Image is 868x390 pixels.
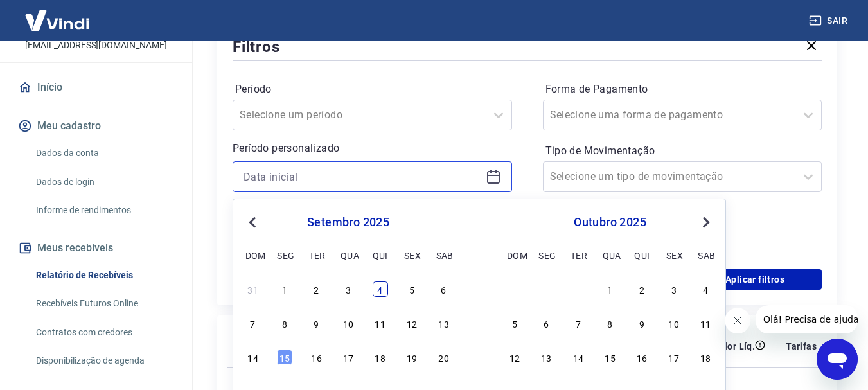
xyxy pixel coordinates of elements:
div: Choose segunda-feira, 13 de outubro de 2025 [538,350,554,365]
p: Período personalizado [233,141,512,156]
div: sex [404,247,420,263]
div: Choose sexta-feira, 5 de setembro de 2025 [404,281,420,297]
div: Choose domingo, 28 de setembro de 2025 [507,281,522,297]
a: Informe de rendimentos [31,197,177,224]
div: Choose sábado, 6 de setembro de 2025 [436,281,452,297]
div: setembro 2025 [244,215,453,230]
div: Choose sábado, 4 de outubro de 2025 [698,281,713,297]
div: sab [698,247,713,263]
div: Choose segunda-feira, 8 de setembro de 2025 [277,315,292,331]
div: Choose quarta-feira, 1 de outubro de 2025 [603,281,618,297]
input: Data inicial [244,167,481,186]
div: dom [507,247,522,263]
button: Aplicar filtros [688,269,822,290]
div: Choose quinta-feira, 18 de setembro de 2025 [373,350,388,365]
div: Choose segunda-feira, 6 de outubro de 2025 [538,315,554,331]
a: Disponibilização de agenda [31,348,177,374]
p: Tarifas [786,340,817,353]
div: qui [634,247,650,263]
div: Choose terça-feira, 7 de outubro de 2025 [571,315,586,331]
div: Choose terça-feira, 9 de setembro de 2025 [309,315,324,331]
div: Choose sábado, 20 de setembro de 2025 [436,350,452,365]
h5: Filtros [233,37,280,57]
div: Choose sexta-feira, 12 de setembro de 2025 [404,315,420,331]
div: Choose quinta-feira, 4 de setembro de 2025 [373,281,388,297]
div: ter [571,247,586,263]
p: Valor Líq. [713,340,755,353]
button: Next Month [698,215,714,230]
div: sex [666,247,682,263]
div: Choose quinta-feira, 2 de outubro de 2025 [634,281,650,297]
iframe: Botão para abrir a janela de mensagens [817,339,858,380]
div: Choose segunda-feira, 15 de setembro de 2025 [277,350,292,365]
div: Choose sábado, 13 de setembro de 2025 [436,315,452,331]
div: Choose terça-feira, 16 de setembro de 2025 [309,350,324,365]
div: dom [245,247,261,263]
div: ter [309,247,324,263]
img: Vindi [15,1,99,40]
a: Relatório de Recebíveis [31,262,177,288]
div: Choose quarta-feira, 15 de outubro de 2025 [603,350,618,365]
div: Choose quinta-feira, 9 de outubro de 2025 [634,315,650,331]
div: Choose terça-feira, 30 de setembro de 2025 [571,281,586,297]
div: Choose domingo, 31 de agosto de 2025 [245,281,261,297]
div: Choose domingo, 7 de setembro de 2025 [245,315,261,331]
a: Dados de login [31,169,177,195]
button: Sair [806,9,853,33]
div: Choose quinta-feira, 11 de setembro de 2025 [373,315,388,331]
div: Choose quarta-feira, 8 de outubro de 2025 [603,315,618,331]
div: qui [373,247,388,263]
div: Choose segunda-feira, 29 de setembro de 2025 [538,281,554,297]
label: Forma de Pagamento [545,82,820,97]
div: outubro 2025 [505,215,715,230]
div: Choose segunda-feira, 1 de setembro de 2025 [277,281,292,297]
button: Previous Month [245,215,260,230]
a: Início [15,73,177,102]
div: Choose terça-feira, 2 de setembro de 2025 [309,281,324,297]
iframe: Fechar mensagem [725,308,750,333]
a: Dados da conta [31,140,177,166]
label: Período [235,82,509,97]
div: Choose sexta-feira, 10 de outubro de 2025 [666,315,682,331]
iframe: Mensagem da empresa [756,305,858,333]
div: Choose sexta-feira, 3 de outubro de 2025 [666,281,682,297]
button: Meus recebíveis [15,234,177,262]
div: Choose domingo, 14 de setembro de 2025 [245,350,261,365]
div: seg [277,247,292,263]
div: Choose quarta-feira, 10 de setembro de 2025 [341,315,356,331]
div: Choose sábado, 11 de outubro de 2025 [698,315,713,331]
div: Choose sexta-feira, 19 de setembro de 2025 [404,350,420,365]
div: Choose sábado, 18 de outubro de 2025 [698,350,713,365]
a: Contratos com credores [31,319,177,346]
button: Meu cadastro [15,112,177,140]
div: Choose sexta-feira, 17 de outubro de 2025 [666,350,682,365]
div: seg [538,247,554,263]
p: [EMAIL_ADDRESS][DOMAIN_NAME] [25,39,167,52]
div: Choose terça-feira, 14 de outubro de 2025 [571,350,586,365]
div: qua [603,247,618,263]
div: qua [341,247,356,263]
div: Choose quarta-feira, 17 de setembro de 2025 [341,350,356,365]
div: Choose quarta-feira, 3 de setembro de 2025 [341,281,356,297]
a: Recebíveis Futuros Online [31,290,177,317]
div: Choose quinta-feira, 16 de outubro de 2025 [634,350,650,365]
label: Tipo de Movimentação [545,143,820,159]
div: Choose domingo, 12 de outubro de 2025 [507,350,522,365]
div: sab [436,247,452,263]
span: Olá! Precisa de ajuda? [8,9,108,19]
div: Choose domingo, 5 de outubro de 2025 [507,315,522,331]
